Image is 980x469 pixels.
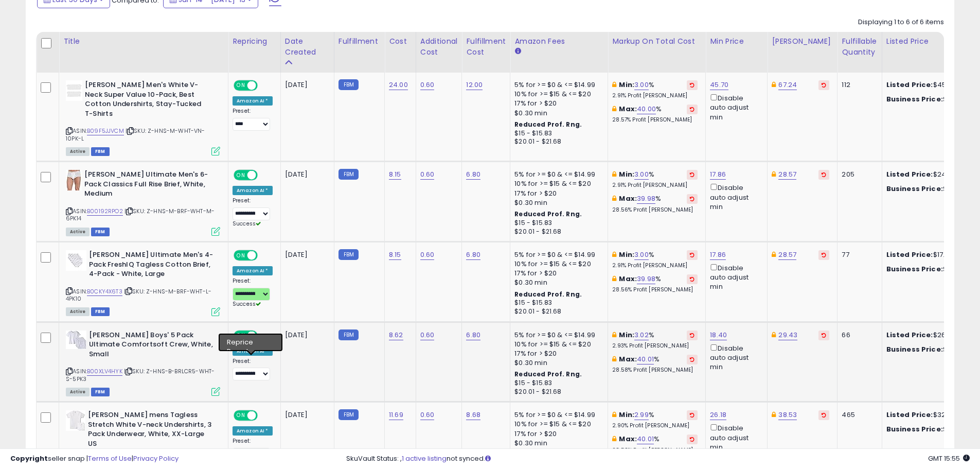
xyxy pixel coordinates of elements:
[514,120,582,129] b: Reduced Prof. Rng.
[772,36,833,47] div: [PERSON_NAME]
[420,36,458,58] div: Additional Cost
[420,169,435,180] a: 0.60
[612,274,698,293] div: %
[235,171,247,180] span: ON
[612,435,698,454] div: %
[514,269,600,278] div: 17% for > $20
[235,81,247,90] span: ON
[85,80,210,121] b: [PERSON_NAME] Men's White V-Neck Super Value 10-Pack, Best Cotton Undershirts, Stay-Tucked T-Shirts
[710,92,759,122] div: Disable auto adjust min
[66,207,215,222] span: | SKU: Z-HNS-M-BRF-WHT-M-6PK14
[66,127,205,142] span: | SKU: Z-HNS-M-WHT-VN-10PK-L
[256,251,273,260] span: OFF
[842,80,874,90] div: 112
[514,358,600,368] div: $0.30 min
[338,409,359,420] small: FBM
[285,250,326,259] div: [DATE]
[466,410,480,420] a: 8.68
[710,182,759,212] div: Disable auto adjust min
[886,184,972,194] div: $24.71
[88,410,213,451] b: [PERSON_NAME] mens Tagless Stretch White V-neck Undershirts, 3 Pack Underwear, White, XX-Large US
[66,80,220,154] div: ASIN:
[619,169,634,179] b: Min:
[514,299,600,307] div: $15 - $15.83
[514,420,600,429] div: 10% for >= $15 & <= $20
[886,170,972,179] div: $24.72
[612,170,698,189] div: %
[619,194,637,203] b: Max:
[608,32,706,73] th: The percentage added to the cost of goods (COGS) that forms the calculator for Min & Max prices.
[466,330,480,340] a: 6.80
[514,331,600,340] div: 5% for >= $0 & <= $14.99
[886,36,975,47] div: Listed Price
[886,184,943,194] b: Business Price:
[66,250,220,315] div: ASIN:
[637,434,654,444] a: 40.01
[10,454,179,464] div: seller snap | |
[285,170,326,179] div: [DATE]
[233,266,273,275] div: Amazon AI *
[420,410,435,420] a: 0.60
[514,99,600,108] div: 17% for > $20
[619,80,634,90] b: Min:
[389,36,412,47] div: Cost
[63,36,224,47] div: Title
[514,219,600,228] div: $15 - $15.83
[285,36,330,58] div: Date Created
[778,410,797,420] a: 38.53
[66,170,82,190] img: 61awNJRrdiL._SL40_.jpg
[619,410,634,420] b: Min:
[842,250,874,259] div: 77
[637,194,655,204] a: 39.98
[420,80,435,90] a: 0.60
[233,358,273,381] div: Preset:
[89,331,214,362] b: [PERSON_NAME] Boys' 5 Pack Ultimate Comfortsoft Crew, White, Small
[514,429,600,439] div: 17% for > $20
[886,94,943,104] b: Business Price:
[637,274,655,284] a: 39.98
[710,262,759,292] div: Disable auto adjust min
[514,379,600,388] div: $15 - $15.83
[842,331,874,340] div: 66
[886,250,933,259] b: Listed Price:
[886,345,972,354] div: $26.93
[66,250,86,271] img: 31HkxACvqFL._SL40_.jpg
[514,210,582,218] b: Reduced Prof. Rng.
[233,277,273,308] div: Preset:
[886,264,943,274] b: Business Price:
[514,36,603,47] div: Amazon Fees
[66,388,90,396] span: All listings currently available for purchase on Amazon
[514,80,600,90] div: 5% for >= $0 & <= $14.99
[842,170,874,179] div: 205
[886,265,972,274] div: $17.86
[466,36,506,58] div: Fulfillment Cost
[886,250,972,259] div: $17.86
[256,411,273,420] span: OFF
[66,367,215,383] span: | SKU: Z-HNS-B-BRLCR5-WHT-S-5PK3
[514,349,600,358] div: 17% for > $20
[256,171,273,180] span: OFF
[420,330,435,340] a: 0.60
[612,331,698,350] div: %
[66,80,82,101] img: 211V1483+fL._SL40_.jpg
[233,426,273,436] div: Amazon AI *
[612,194,698,213] div: %
[634,410,649,420] a: 2.99
[466,80,483,90] a: 12.00
[466,250,480,260] a: 6.80
[612,105,698,124] div: %
[612,182,698,189] p: 2.91% Profit [PERSON_NAME]
[66,287,211,303] span: | SKU: Z-HNS-M-BRF-WHT-L-4PK10
[886,80,933,90] b: Listed Price:
[514,250,600,259] div: 5% for >= $0 & <= $14.99
[91,388,110,396] span: FBM
[233,108,273,131] div: Preset:
[389,169,401,180] a: 8.15
[634,169,649,180] a: 3.00
[233,96,273,106] div: Amazon AI *
[612,36,701,47] div: Markup on Total Cost
[619,104,637,114] b: Max:
[89,250,214,282] b: [PERSON_NAME] Ultimate Men's 4-Pack FreshIQ Tagless Cotton Brief, 4-Pack - White, Large
[514,388,600,396] div: $20.01 - $21.68
[778,169,796,180] a: 28.57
